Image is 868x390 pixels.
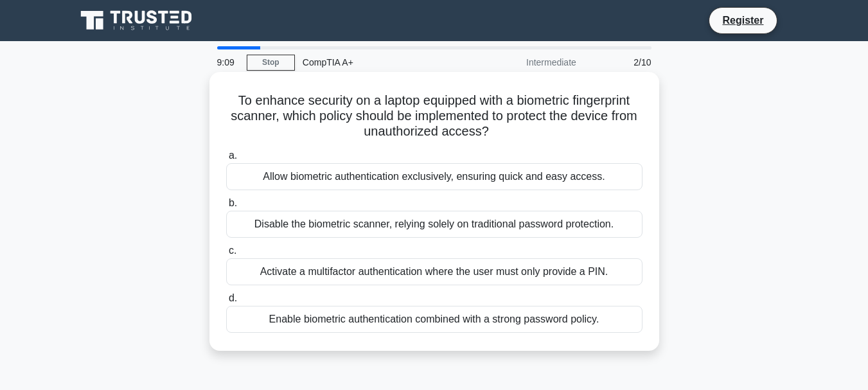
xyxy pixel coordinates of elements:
div: Enable biometric authentication combined with a strong password policy. [226,306,642,333]
div: 2/10 [584,49,659,75]
div: CompTIA A+ [295,49,472,75]
span: d. [229,292,237,303]
h5: To enhance security on a laptop equipped with a biometric fingerprint scanner, which policy shoul... [225,93,644,140]
div: Activate a multifactor authentication where the user must only provide a PIN. [226,258,642,285]
div: Disable the biometric scanner, relying solely on traditional password protection. [226,211,642,238]
span: a. [229,150,237,161]
span: b. [229,197,237,208]
div: 9:09 [209,49,247,75]
a: Register [714,12,771,28]
a: Stop [247,55,295,71]
div: Allow biometric authentication exclusively, ensuring quick and easy access. [226,163,642,190]
div: Intermediate [472,49,584,75]
span: c. [229,245,236,256]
